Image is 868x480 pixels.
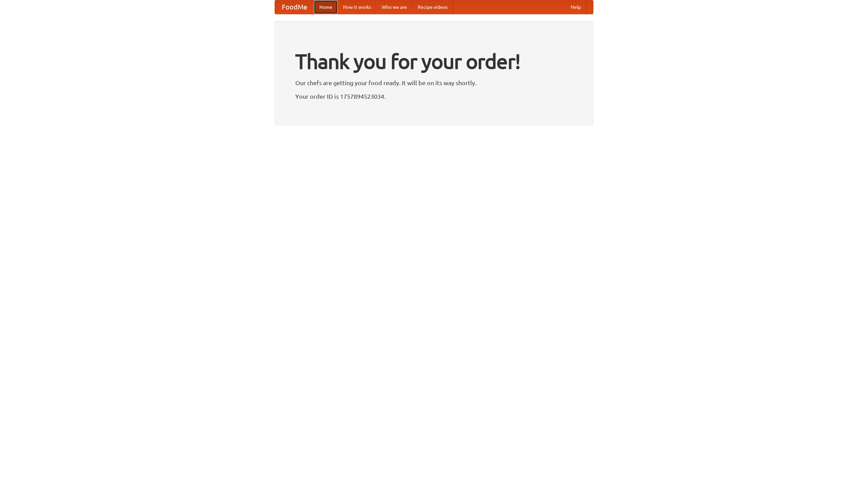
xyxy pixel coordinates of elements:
[565,0,586,14] a: Help
[295,45,573,78] h1: Thank you for your order!
[412,0,453,14] a: Recipe videos
[376,0,412,14] a: Who we are
[314,0,338,14] a: Home
[338,0,376,14] a: How it works
[295,78,573,88] p: Our chefs are getting your food ready. It will be on its way shortly.
[275,0,314,14] a: FoodMe
[295,91,573,101] p: Your order ID is 1757894523034.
